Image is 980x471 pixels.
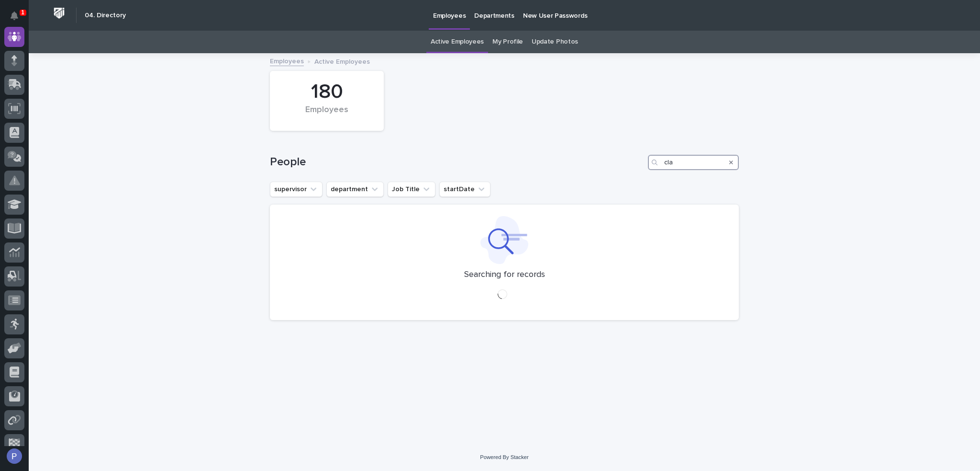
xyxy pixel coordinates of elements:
[4,446,24,466] button: users-avatar
[286,105,367,125] div: Employees
[50,4,68,22] img: Workspace Logo
[21,9,24,16] p: 1
[314,56,370,66] p: Active Employees
[85,11,126,20] h2: 04. Directory
[388,182,435,197] button: Job Title
[12,11,24,27] div: Notifications1
[532,31,578,53] a: Update Photos
[286,80,367,104] div: 180
[480,454,528,460] a: Powered By Stacker
[439,182,490,197] button: startDate
[270,182,323,197] button: supervisor
[270,55,304,66] a: Employees
[464,270,545,280] p: Searching for records
[648,155,739,170] input: Search
[270,155,644,169] h1: People
[326,182,384,197] button: department
[4,6,24,26] button: Notifications
[431,31,484,53] a: Active Employees
[492,31,523,53] a: My Profile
